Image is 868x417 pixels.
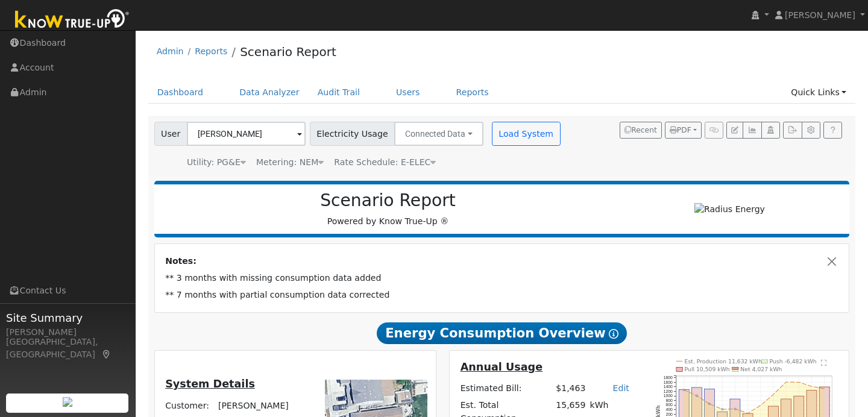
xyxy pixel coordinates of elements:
button: PDF [665,122,702,139]
div: Powered by Know True-Up ® [160,190,616,228]
img: Know True-Up [9,7,136,34]
text: 1000 [664,393,673,398]
circle: onclick="" [747,412,749,414]
text: 1400 [664,384,673,389]
span: Energy Consumption Overview [377,322,626,344]
button: Multi-Series Graph [743,122,761,139]
span: Alias: H3EELECN [334,157,436,167]
td: Estimated Bill: [458,380,554,397]
circle: onclick="" [811,385,813,387]
circle: onclick="" [773,393,775,395]
div: Metering: NEM [256,156,324,169]
a: Data Analyzer [230,81,309,104]
i: Show Help [609,329,618,339]
button: Login As [761,122,780,139]
a: Audit Trail [309,81,369,104]
button: Connected Data [394,122,483,146]
a: Admin [157,46,184,56]
text: 600 [665,403,673,407]
img: retrieve [63,397,72,407]
a: Scenario Report [240,45,336,59]
strong: Notes: [165,256,197,266]
text: 800 [665,398,673,403]
span: Site Summary [6,310,129,326]
span: Electricity Usage [310,122,395,146]
button: Export Interval Data [783,122,802,139]
td: [PERSON_NAME] [216,397,312,414]
u: Annual Usage [461,361,542,373]
circle: onclick="" [683,389,685,390]
button: Edit User [726,122,743,139]
td: ** 3 months with missing consumption data added [163,270,841,287]
text: 1600 [664,380,673,384]
h2: Scenario Report [166,190,609,211]
circle: onclick="" [798,381,800,383]
button: Load System [492,122,561,146]
div: [PERSON_NAME] [6,326,129,339]
circle: onclick="" [722,408,723,410]
circle: onclick="" [785,381,787,383]
circle: onclick="" [824,387,826,389]
text: kWh [655,405,661,417]
span: [PERSON_NAME] [785,10,855,20]
a: Dashboard [148,81,213,104]
span: PDF [670,126,691,134]
a: Users [387,81,429,104]
text: Push -6,482 kWh [770,357,817,364]
text: 1800 [664,375,673,380]
img: Radius Energy [694,203,765,216]
span: User [154,122,187,146]
button: Close [826,255,838,268]
a: Reports [195,46,227,56]
div: [GEOGRAPHIC_DATA], [GEOGRAPHIC_DATA] [6,336,129,361]
div: Utility: PG&E [187,156,246,169]
u: System Details [165,378,255,390]
a: Map [101,350,112,359]
td: Customer: [163,397,216,414]
a: Help Link [823,122,842,139]
text: 200 [665,412,673,416]
a: Edit [613,383,629,393]
a: Quick Links [782,81,855,104]
a: Reports [447,81,498,104]
text:  [821,359,827,366]
text: 400 [665,407,673,412]
text: 1200 [664,389,673,393]
circle: onclick="" [709,403,711,405]
text: Est. Production 11,632 kWh [685,357,763,364]
input: Select a User [187,122,306,146]
td: $1,463 [554,380,588,397]
button: Settings [802,122,820,139]
circle: onclick="" [760,404,762,406]
circle: onclick="" [696,395,697,397]
text: Pull 10,509 kWh [685,366,730,372]
text: Net 4,027 kWh [740,366,782,372]
button: Recent [620,122,662,139]
td: ** 7 months with partial consumption data corrected [163,287,841,304]
circle: onclick="" [734,408,736,410]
